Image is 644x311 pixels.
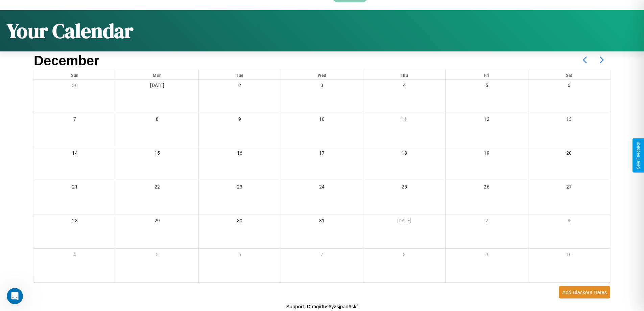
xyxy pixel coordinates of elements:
[446,80,528,93] div: 5
[528,181,610,195] div: 27
[281,249,363,263] div: 7
[281,181,363,195] div: 24
[116,249,198,263] div: 5
[528,215,610,229] div: 3
[116,70,198,79] div: Mon
[446,113,528,127] div: 12
[363,113,446,127] div: 11
[281,70,363,79] div: Wed
[559,286,610,298] button: Add Blackout Dates
[34,70,116,79] div: Sun
[116,113,198,127] div: 8
[528,147,610,161] div: 20
[281,113,363,127] div: 10
[34,53,99,68] h2: December
[528,80,610,93] div: 6
[34,215,116,229] div: 28
[199,147,281,161] div: 16
[286,302,358,311] p: Support ID: mgirf5s6yzsjpad6skf
[34,249,116,263] div: 4
[363,147,446,161] div: 18
[199,113,281,127] div: 9
[363,181,446,195] div: 25
[446,181,528,195] div: 26
[363,215,446,229] div: [DATE]
[363,70,446,79] div: Thu
[363,80,446,93] div: 4
[528,113,610,127] div: 13
[116,80,198,93] div: [DATE]
[446,70,528,79] div: Fri
[199,249,281,263] div: 6
[34,80,116,93] div: 30
[7,17,133,45] h1: Your Calendar
[7,288,23,304] iframe: Intercom live chat
[116,147,198,161] div: 15
[446,147,528,161] div: 19
[528,249,610,263] div: 10
[34,181,116,195] div: 21
[281,80,363,93] div: 3
[446,249,528,263] div: 9
[281,215,363,229] div: 31
[363,249,446,263] div: 8
[199,181,281,195] div: 23
[199,215,281,229] div: 30
[199,80,281,93] div: 2
[116,181,198,195] div: 22
[446,215,528,229] div: 2
[116,215,198,229] div: 29
[528,70,610,79] div: Sat
[636,142,641,169] div: Give Feedback
[281,147,363,161] div: 17
[34,147,116,161] div: 14
[34,113,116,127] div: 7
[199,70,281,79] div: Tue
